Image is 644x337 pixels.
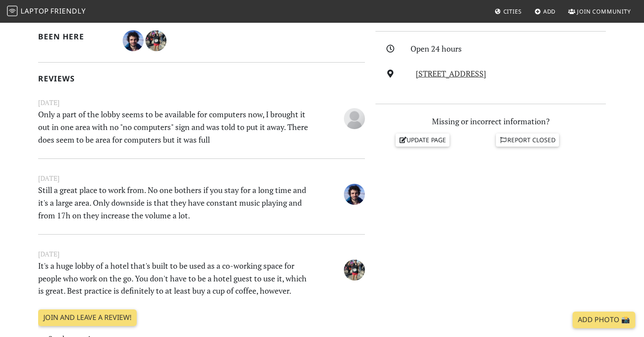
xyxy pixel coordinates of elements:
[7,6,18,16] img: LaptopFriendly
[38,32,112,41] h2: Been here
[503,7,522,15] span: Cities
[344,260,365,281] img: 1348-justin.jpg
[491,4,525,19] a: Cities
[344,112,365,123] span: Anonymous
[496,133,559,147] a: Report closed
[38,74,365,83] h2: Reviews
[33,173,370,184] small: [DATE]
[145,30,166,51] img: 1348-justin.jpg
[7,4,86,19] a: LaptopFriendly LaptopFriendly
[50,6,85,16] span: Friendly
[33,260,314,297] p: It's a huge lobby of a hotel that's built to be used as a co-working space for people who work on...
[33,249,370,260] small: [DATE]
[577,7,631,15] span: Join Community
[375,115,606,128] p: Missing or incorrect information?
[416,68,486,79] a: [STREET_ADDRESS]
[123,30,144,51] img: 3176-daniel.jpg
[123,35,145,45] span: Daniel Dutra
[344,108,365,129] img: blank-535327c66bd565773addf3077783bbfce4b00ec00e9fd257753287c682c7fa38.png
[145,35,166,45] span: Justin Ahn
[344,188,365,198] span: Daniel Dutra
[38,309,137,326] a: Join and leave a review!
[33,97,370,108] small: [DATE]
[33,108,314,146] p: Only a part of the lobby seems to be available for computers now, I brought it out in one area wi...
[344,263,365,274] span: Justin Ahn
[543,7,556,15] span: Add
[344,184,365,205] img: 3176-daniel.jpg
[565,4,634,19] a: Join Community
[410,42,611,55] div: Open 24 hours
[531,4,559,19] a: Add
[21,6,49,16] span: Laptop
[396,133,450,147] a: Update page
[33,184,314,221] p: Still a great place to work from. No one bothers if you stay for a long time and it's a large are...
